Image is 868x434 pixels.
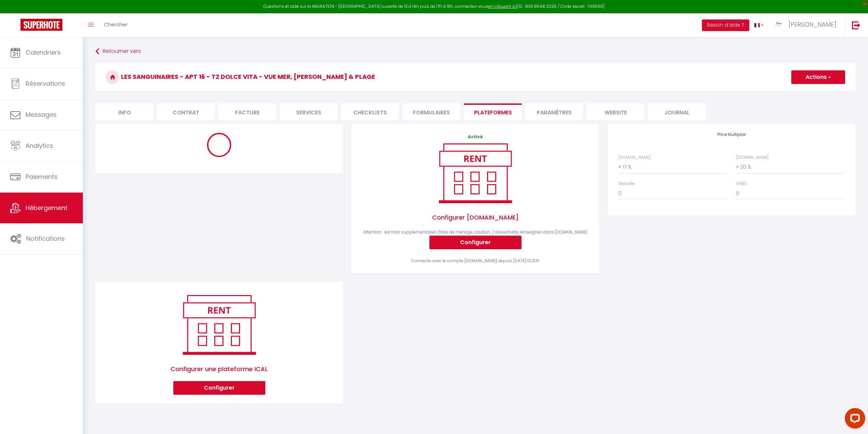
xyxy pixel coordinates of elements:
[736,154,768,161] label: [DOMAIN_NAME]
[618,181,635,187] label: Website
[20,19,62,31] img: Super Booking
[789,20,836,29] span: [PERSON_NAME]
[402,103,460,120] li: Formulaires
[464,103,522,120] li: Plateformes
[791,70,845,84] button: Actions
[618,154,651,161] label: [DOMAIN_NAME]
[618,132,845,137] h4: Price Multiplier
[26,172,58,181] span: Paiements
[525,103,583,120] li: Paramètres
[95,45,855,58] a: Retourner vers
[774,19,784,30] img: ...
[769,13,845,37] a: ... [PERSON_NAME]
[99,13,133,37] a: Chercher
[429,236,521,249] button: Configurer
[736,181,747,187] label: VRBO
[95,103,153,120] li: Info
[839,405,868,434] iframe: LiveChat chat widget
[363,229,587,235] span: Attention : les frais supplémentaires (frais de ménage, caution...) doivent être renseignés dans ...
[157,103,215,120] li: Contrat
[106,358,333,381] span: Configurer une plateforme ICAL
[26,48,61,57] span: Calendriers
[362,134,589,140] p: Activé
[341,103,399,120] li: Checklists
[95,64,855,91] h3: LES SANGUINAIRES - APT 16 - T2 Dolce Vita - Vue Mer, [PERSON_NAME] & Plage
[26,79,65,88] span: Réservations
[488,3,517,9] a: en cliquant ici
[104,21,128,28] span: Chercher
[176,292,263,358] img: rent.png
[587,103,645,120] li: website
[26,141,53,150] span: Analytics
[432,140,519,206] img: rent.png
[26,234,65,243] span: Notifications
[218,103,276,120] li: Facture
[280,103,338,120] li: Services
[362,206,589,229] span: Configurer [DOMAIN_NAME]
[702,19,749,31] button: Besoin d'aide ?
[26,110,57,119] span: Messages
[852,21,860,29] img: logout
[362,258,589,264] div: Connecté avec le compte [DOMAIN_NAME] depuis [DATE] 13:21:16
[173,381,265,395] button: Configurer
[648,103,706,120] li: Journal
[26,204,68,212] span: Hébergement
